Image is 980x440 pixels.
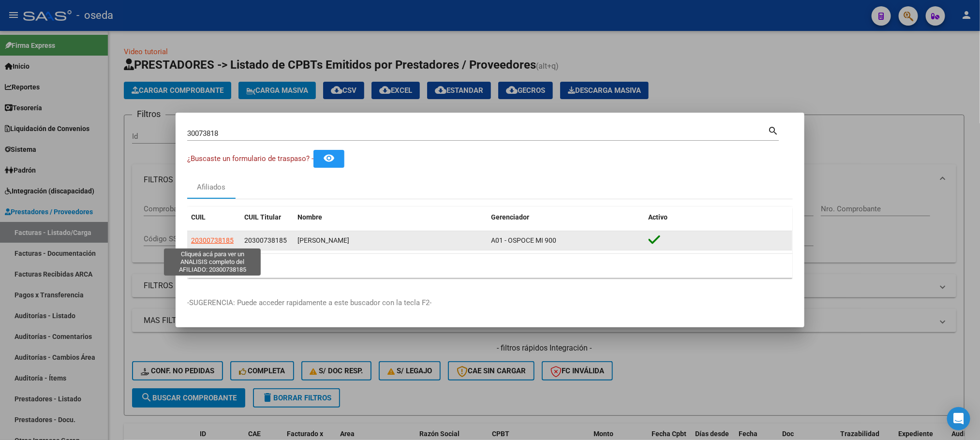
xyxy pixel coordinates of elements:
div: Afiliados [197,182,226,193]
span: CUIL Titular [244,213,281,221]
div: [PERSON_NAME] [297,235,483,246]
span: 20300738185 [244,236,287,244]
span: A01 - OSPOCE MI 900 [491,236,556,244]
div: 1 total [187,254,793,278]
datatable-header-cell: Nombre [294,207,487,228]
span: Gerenciador [491,213,529,221]
p: -SUGERENCIA: Puede acceder rapidamente a este buscador con la tecla F2- [187,297,793,308]
datatable-header-cell: CUIL [187,207,240,228]
mat-icon: search [768,124,779,136]
span: Nombre [297,213,322,221]
span: Activo [649,213,668,221]
span: ¿Buscaste un formulario de traspaso? - [187,154,313,163]
span: 20300738185 [191,236,234,244]
datatable-header-cell: CUIL Titular [240,207,294,228]
span: CUIL [191,213,206,221]
datatable-header-cell: Activo [645,207,793,228]
datatable-header-cell: Gerenciador [487,207,645,228]
div: Open Intercom Messenger [947,407,970,430]
mat-icon: remove_red_eye [323,152,335,164]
